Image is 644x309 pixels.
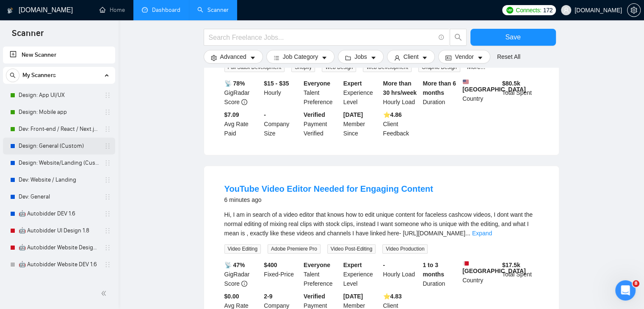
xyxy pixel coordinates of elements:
[461,79,500,107] div: Country
[304,111,325,118] b: Verified
[264,111,266,118] b: -
[387,50,435,63] button: userClientcaret-down
[327,244,376,254] span: Video Post-Editing
[241,281,247,287] span: info-circle
[321,55,327,61] span: caret-down
[343,293,363,300] b: [DATE]
[211,55,217,61] span: setting
[19,188,99,205] a: Dev: General
[342,110,381,138] div: Member Since
[19,154,99,171] a: Design: Website/Landing (Custom)
[19,171,99,188] a: Dev: Website / Landing
[421,260,461,288] div: Duration
[500,79,540,107] div: Total Spent
[10,47,108,63] a: New Scanner
[455,52,473,61] span: Vendor
[500,260,540,288] div: Total Spent
[100,6,125,14] a: homeHome
[421,79,461,107] div: Duration
[422,55,428,61] span: caret-down
[101,289,109,298] span: double-left
[262,260,302,288] div: Fixed-Price
[370,55,376,61] span: caret-down
[204,50,263,63] button: settingAdvancedcaret-down
[104,244,111,251] span: holder
[382,244,428,254] span: Video Production
[394,55,400,61] span: user
[104,227,111,234] span: holder
[497,52,520,61] a: Reset All
[19,121,99,138] a: Dev: Front-end / React / Next.js / WebGL / GSAP
[223,110,263,138] div: Avg Rate Paid
[5,27,50,45] span: Scanner
[304,80,330,87] b: Everyone
[19,256,99,273] a: 🤖 Autobidder Website DEV 1.6
[274,55,279,61] span: bars
[104,160,111,166] span: holder
[343,111,363,118] b: [DATE]
[197,6,229,14] a: searchScanner
[220,52,246,61] span: Advanced
[383,80,417,96] b: More than 30 hrs/week
[615,280,636,301] iframe: Intercom live chat
[463,260,469,266] img: 🇧🇭
[472,230,492,237] a: Expand
[342,260,381,288] div: Experience Level
[224,293,239,300] b: $0.00
[477,55,483,61] span: caret-down
[224,195,433,205] div: 6 minutes ago
[262,110,302,138] div: Company Size
[381,260,421,288] div: Hourly Load
[304,293,325,300] b: Verified
[224,244,261,254] span: Video Editing
[627,7,641,14] a: setting
[463,79,469,85] img: 🇺🇸
[19,222,99,239] a: 🤖 Autobidder UI Design 1.8
[383,262,385,268] b: -
[302,79,342,107] div: Talent Preference
[462,260,526,274] b: [GEOGRAPHIC_DATA]
[19,239,99,256] a: 🤖 Autobidder Website Design 1.8
[345,55,351,61] span: folder
[465,230,470,237] span: ...
[224,111,239,118] b: $7.09
[404,52,419,61] span: Client
[302,260,342,288] div: Talent Preference
[3,47,115,63] li: New Scanner
[633,280,639,287] span: 8
[224,210,539,238] div: Hi, I am in search of a video editor that knows how to edit unique content for faceless cashcow v...
[338,50,384,63] button: folderJobscaret-down
[224,262,245,268] b: 📡 47%
[502,80,520,87] b: $ 80.5k
[19,87,99,104] a: Design: App UI/UX
[104,109,111,116] span: holder
[104,92,111,99] span: holder
[250,55,256,61] span: caret-down
[383,293,402,300] b: ⭐️ 4.83
[439,35,444,40] span: info-circle
[506,7,513,14] img: upwork-logo.png
[423,80,456,96] b: More than 6 months
[142,6,180,14] a: dashboardDashboard
[7,4,13,17] img: logo
[266,50,334,63] button: barsJob Categorycaret-down
[450,29,467,46] button: search
[264,80,289,87] b: $15 - $35
[470,29,556,46] button: Save
[627,3,641,17] button: setting
[22,67,56,84] span: My Scanners
[445,55,451,61] span: idcard
[264,293,272,300] b: 2-9
[262,79,302,107] div: Hourly
[563,7,569,13] span: user
[505,32,520,42] span: Save
[461,260,500,288] div: Country
[381,110,421,138] div: Client Feedback
[224,184,433,193] a: YouTube Video Editor Needed for Engaging Content
[104,210,111,217] span: holder
[19,205,99,222] a: 🤖 Autobidder DEV 1.6
[342,79,381,107] div: Experience Level
[381,79,421,107] div: Hourly Load
[104,261,111,268] span: holder
[343,262,362,268] b: Expert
